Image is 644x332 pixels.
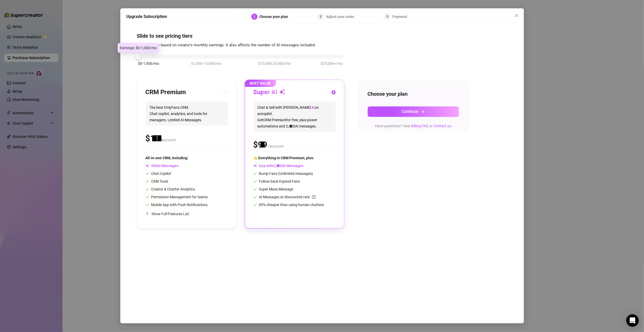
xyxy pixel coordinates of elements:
div: Show Full Features List [146,208,228,220]
span: Continue [402,109,418,114]
span: $ [253,140,267,150]
span: check [253,172,257,175]
span: $0-1,000/mo [138,61,159,66]
span: arrow-right [421,110,425,114]
span: check [146,172,149,175]
span: close [515,14,519,18]
a: Contact us [434,124,451,128]
h5: Upgrade Subscription [127,14,167,20]
span: 2 [320,15,322,18]
span: 1 [253,15,255,18]
span: collapsed [146,212,149,215]
span: check [146,195,149,199]
span: AI Messages [146,164,179,168]
span: /account [160,138,176,142]
span: Super Mass Message [253,187,293,191]
button: Continuearrow-right [368,106,459,117]
span: Have questions? View or [375,124,451,128]
span: Mobile App with Push Notifications [146,203,208,207]
div: Payment [393,14,408,20]
div: Earnings: $0-1,000/mo [118,43,159,53]
span: Follow-back Expired Fans [253,179,300,183]
span: CRM Tools [146,179,168,183]
div: Choose your plan [260,14,291,20]
span: Permission Management for teams [146,195,208,199]
h3: CRM Premium [146,88,186,97]
span: AI Messages at discounted rate [259,195,316,199]
h3: Super AI [253,88,285,97]
span: $25,000+/mo [321,61,343,66]
span: check [146,203,149,207]
span: check [146,180,149,183]
button: Close [512,11,521,20]
span: Show Full Features List [152,212,189,216]
span: /account [268,144,284,149]
span: 3 [386,15,388,18]
div: Adjust your order [326,14,358,20]
div: Open Intercom Messenger [626,314,639,327]
span: check [146,187,149,191]
span: Creator & Chatter Analytics [146,187,195,191]
span: check [253,195,257,199]
span: Chat Copilot [146,171,171,176]
span: check [253,203,257,207]
span: The best OnlyFans CRM. Chat copilot, analytics, and tools for managers. Limited AI Messages. [146,102,228,126]
h4: Choose your plan [368,90,459,98]
span: $1,000-15,000/mo [191,61,221,66]
span: Izzy with AI Messages [253,164,304,168]
span: Close [512,14,521,18]
a: Billing FAQ [411,124,429,128]
span: 👈 Everything in CRM Premium, plus: [253,156,314,160]
span: check [253,187,257,191]
span: BEST VALUE [245,80,276,87]
span: Chat & Sell with [PERSON_NAME] on autopilot. Get CRM Premium for free, plus power automations and... [253,102,336,132]
span: check [253,180,257,183]
span: $ [146,133,160,143]
span: info-circle [312,195,316,199]
h4: Slide to see pricing tiers [137,32,507,40]
span: $15,000-25,000/mo [259,61,291,66]
span: All-in-one CRM, including: [146,156,189,160]
span: Our pricing is based on creator's monthly earnings. It also affects the number of AI messages inc... [137,43,316,47]
span: 85% cheaper than using human chatters [253,203,324,207]
span: Bump Fans (Unlimited messages) [253,171,313,176]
